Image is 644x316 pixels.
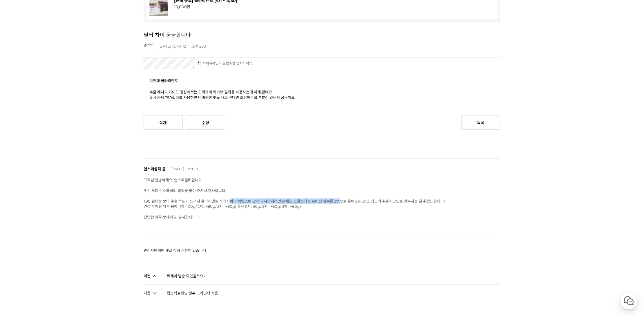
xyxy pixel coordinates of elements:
a: 트레이 발송 되었을까요? [167,268,205,284]
span: 고객님 안녕하세요, 언스페셜티입니다. 우선 저희 언스페셜티 월픽을 찾아 주셔서 감사합니다. T90 필터는 보다 추출 속도가 느려서 클라리멘토의 레시피의 뉘앙스에 맞게 가져가시... [144,178,445,219]
a: 설정 [75,184,111,198]
span: 조회 [191,44,198,48]
a: 홈 [2,184,38,198]
span: [DATE] 12:44:12 [158,44,186,48]
strong: 언스페셜티 몰 [144,166,166,171]
a: 대화 [38,184,75,198]
p: 혹시 카펙 T90필터를 사용하면서 비슷한 맛을 내고 싶다면 조정해야할 부분이 있는지 궁금해요. [149,95,495,101]
p: 10,000원 [174,4,495,9]
a: 목록 [461,115,500,130]
p: 이번에 클라리멘토 [149,78,495,84]
h3: 필터 차이 궁금합니다 [144,31,500,38]
span: 설정 [90,193,97,197]
strong: 이전 [144,268,167,284]
span: 250 [199,44,206,48]
a: 삭제 [144,115,183,130]
strong: 다음 [144,285,167,301]
a: 립스틱블렌딩 원두 그라인더 사용 [167,285,218,301]
span: 삭제하려면 비밀번호를 입력하세요. [196,61,253,66]
p: 추출 레시피 가이드 영상에서는 오리가미 웨이브 필터를 사용하는데 이게 없네요 [149,89,495,95]
span: 대화 [53,193,60,198]
span: [DATE] 10:20:01 [171,167,200,171]
span: 홈 [18,193,22,197]
p: 관리자에게만 댓글 작성 권한이 있습니다. [144,248,500,253]
a: 수정 [186,115,225,130]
